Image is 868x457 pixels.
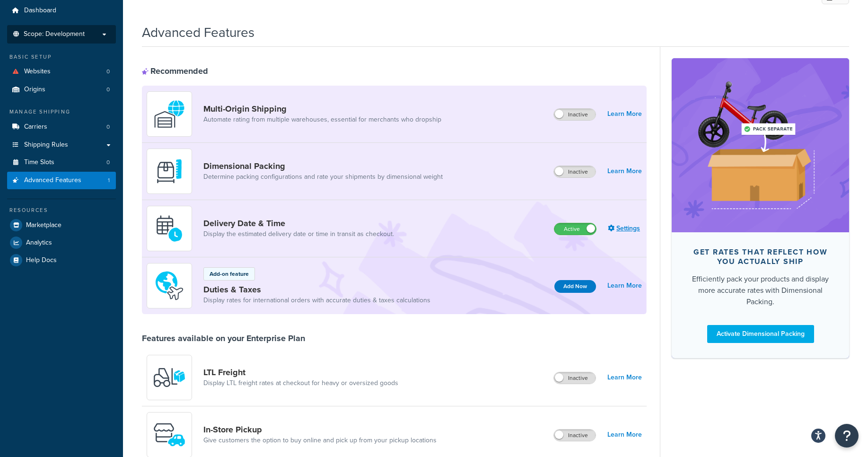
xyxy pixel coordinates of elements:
[26,256,57,264] span: Help Docs
[7,53,116,61] div: Basic Setup
[106,158,110,167] span: 0
[203,218,394,228] a: Delivery Date & Time
[106,86,110,94] span: 0
[7,136,116,154] a: Shipping Rules
[7,63,116,80] a: Websites0
[153,269,186,302] img: icon-duo-feat-landed-cost-7136b061.png
[7,81,116,98] li: Origins
[7,172,116,189] li: Advanced Features
[24,158,54,167] span: Time Slots
[7,81,116,98] a: Origins0
[203,378,398,388] a: Display LTL freight rates at checkout for heavy or oversized goods
[153,418,186,451] img: wfgcfpwTIucLEAAAAASUVORK5CYII=
[24,141,68,149] span: Shipping Rules
[554,223,596,235] label: Active
[108,176,110,185] span: 1
[687,247,834,266] div: Get rates that reflect how you actually ship
[7,252,116,269] a: Help Docs
[203,284,430,295] a: Duties & Taxes
[7,2,116,19] a: Dashboard
[554,430,596,441] label: Inactive
[153,97,186,131] img: WatD5o0RtDAAAAAElFTkSuQmCC
[24,86,45,94] span: Origins
[153,361,186,394] img: y79ZsPf0fXUFUhFXDzUgf+ktZg5F2+ohG75+v3d2s1D9TjoU8PiyCIluIjV41seZevKCRuEjTPPOKHJsQcmKCXGdfprl3L4q7...
[607,107,642,121] a: Learn More
[203,172,443,182] a: Determine packing configurations and rate your shipments by dimensional weight
[203,229,394,239] a: Display the estimated delivery date or time in transit as checkout.
[203,436,437,445] a: Give customers the option to buy online and pick up from your pickup locations
[554,372,596,384] label: Inactive
[707,325,814,343] a: Activate Dimensional Packing
[7,206,116,214] div: Resources
[106,68,110,76] span: 0
[7,217,116,234] a: Marketplace
[835,424,859,448] button: Open Resource Center
[24,30,85,38] span: Scope: Development
[210,270,249,278] p: Add-on feature
[24,68,51,76] span: Websites
[608,222,642,235] a: Settings
[607,371,642,384] a: Learn More
[106,123,110,131] span: 0
[203,161,443,171] a: Dimensional Packing
[153,212,186,245] img: gfkeb5ejjkALwAAAABJRU5ErkJggg==
[607,428,642,441] a: Learn More
[607,165,642,178] a: Learn More
[153,155,186,188] img: DTVBYsAAAAAASUVORK5CYII=
[7,108,116,116] div: Manage Shipping
[554,109,596,120] label: Inactive
[24,123,47,131] span: Carriers
[687,273,834,308] div: Efficiently pack your products and display more accurate rates with Dimensional Packing.
[7,154,116,171] a: Time Slots0
[26,239,52,247] span: Analytics
[203,296,430,305] a: Display rates for international orders with accurate duties & taxes calculations
[203,367,398,378] a: LTL Freight
[142,66,208,76] div: Recommended
[7,154,116,171] li: Time Slots
[142,333,305,343] div: Features available on your Enterprise Plan
[7,118,116,136] a: Carriers0
[7,118,116,136] li: Carriers
[554,166,596,177] label: Inactive
[7,234,116,251] a: Analytics
[203,115,441,124] a: Automate rating from multiple warehouses, essential for merchants who dropship
[142,23,254,42] h1: Advanced Features
[686,72,835,218] img: feature-image-dim-d40ad3071a2b3c8e08177464837368e35600d3c5e73b18a22c1e4bb210dc32ac.png
[7,172,116,189] a: Advanced Features1
[26,221,61,229] span: Marketplace
[554,280,596,293] button: Add Now
[607,279,642,292] a: Learn More
[24,7,56,15] span: Dashboard
[24,176,81,185] span: Advanced Features
[203,104,441,114] a: Multi-Origin Shipping
[203,424,437,435] a: In-Store Pickup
